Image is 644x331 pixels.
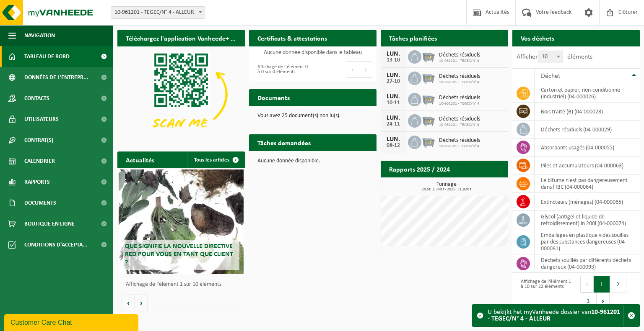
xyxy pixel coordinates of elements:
span: Déchets résiduels [439,95,480,101]
div: Affichage de l'élément 1 à 10 sur 22 éléments [517,275,572,310]
span: Contrat(s) [24,130,53,151]
td: carton et papier, non-conditionné (industriel) (04-000026) [535,84,640,103]
div: LUN. [385,93,402,100]
td: Le bitume n'est pas dangereusement dans l'IBC (04-000064) [535,174,640,193]
iframe: chat widget [4,313,140,331]
span: Déchets résiduels [439,52,480,59]
span: Rapports [24,172,50,192]
span: 10-961201 - TEGEC/N° 4 [439,144,480,149]
button: 3 [580,293,597,309]
span: Déchet [541,73,560,80]
div: Affichage de l'élément 0 à 0 sur 0 éléments [253,60,309,79]
h2: Téléchargez l'application Vanheede+ maintenant! [117,30,245,46]
button: 2 [610,276,626,293]
img: WB-2500-GAL-GY-04 [421,70,436,85]
label: Afficher éléments [517,54,592,60]
td: absorbants usagés (04-000055) [535,139,640,157]
h2: Tâches planifiées [381,30,445,46]
div: 10-11 [385,100,402,106]
div: U bekijkt het myVanheede dossier van [488,305,623,326]
button: Previous [580,276,594,293]
button: Vorige [122,295,135,311]
div: 24-11 [385,121,402,127]
td: déchets résiduels (04-000029) [535,121,640,139]
h2: Tâches demandées [249,134,319,151]
div: LUN. [385,136,402,143]
span: Contacts [24,88,49,109]
h2: Actualités [117,151,163,168]
span: Navigation [24,25,55,46]
span: 10-961201 - TEGEC/N° 4 [439,101,480,106]
span: 2024: 3,340 t - 2025: 31,920 t [385,187,508,192]
span: Tableau de bord [24,46,70,67]
button: 1 [594,276,610,293]
span: Documents [24,192,56,213]
span: Déchets résiduels [439,137,480,144]
span: Que signifie la nouvelle directive RED pour vous en tant que client ? [125,243,233,266]
p: Affichage de l'élément 1 sur 10 éléments [126,282,241,287]
img: Download de VHEPlus App [117,46,245,142]
span: 10 [538,51,563,63]
div: LUN. [385,51,402,57]
button: Next [597,293,610,309]
strong: 10-961201 - TEGEC/N° 4 - ALLEUR [488,309,620,322]
h3: Tonnage [385,182,508,192]
span: Conditions d'accepta... [24,234,88,255]
img: WB-2500-GAL-GY-04 [421,134,436,149]
span: 10-961201 - TEGEC/N° 4 - ALLEUR [111,7,205,18]
img: WB-2500-GAL-GY-04 [421,92,436,106]
div: 13-10 [385,57,402,63]
span: 10-961201 - TEGEC/N° 4 [439,80,480,85]
div: LUN. [385,72,402,79]
span: Déchets résiduels [439,73,480,80]
a: Consulter les rapports [435,177,507,194]
span: Calendrier [24,151,55,172]
img: WB-2500-GAL-GY-04 [421,113,436,127]
span: 10 [538,51,563,63]
a: Que signifie la nouvelle directive RED pour vous en tant que client ? [119,169,244,274]
td: extincteurs (ménages) (04-000065) [535,193,640,211]
button: Next [359,61,372,78]
button: Volgende [135,295,148,311]
span: Déchets résiduels [439,116,480,123]
h2: Vos déchets [512,30,563,46]
td: Aucune donnée disponible dans le tableau [249,46,377,58]
span: Données de l'entrepr... [24,67,88,88]
td: Piles et accumulateurs (04-000063) [535,157,640,174]
span: Boutique en ligne [24,213,75,234]
div: LUN. [385,115,402,121]
p: Aucune donnée disponible. [257,158,368,164]
p: Vous avez 25 document(s) non lu(s). [257,113,368,119]
td: emballages en plastique vides souillés par des substances dangereuses (04-000081) [535,229,640,254]
span: 10-961201 - TEGEC/N° 4 [439,59,480,64]
span: Utilisateurs [24,109,59,130]
td: déchets souillés par différents déchets dangereux (04-000093) [535,254,640,273]
img: WB-2500-GAL-GY-04 [421,49,436,63]
div: 27-10 [385,79,402,85]
h2: Documents [249,89,298,105]
td: bois traité (B) (04-000028) [535,103,640,121]
span: 10-961201 - TEGEC/N° 4 [439,123,480,128]
h2: Certificats & attestations [249,30,335,46]
td: glycol (antigel et liquide de refroidissement) in 200l (04-000074) [535,211,640,229]
a: Tous les articles [187,151,244,168]
h2: Rapports 2025 / 2024 [381,161,458,177]
button: Previous [346,61,359,78]
div: 08-12 [385,143,402,149]
span: 10-961201 - TEGEC/N° 4 - ALLEUR [111,6,205,19]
